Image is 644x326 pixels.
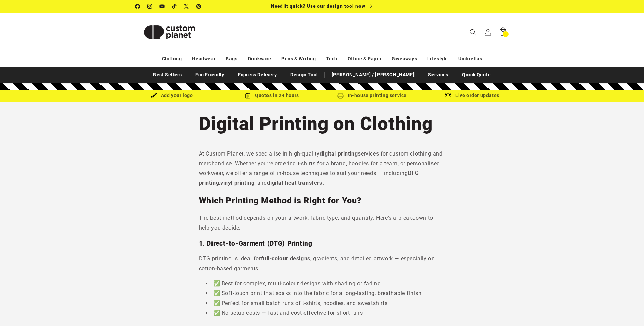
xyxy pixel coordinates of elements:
[206,289,445,298] li: ✅ Soft-touch print that soaks into the fabric for a long-lasting, breathable finish
[162,53,182,65] a: Clothing
[326,53,337,65] a: Tech
[248,53,271,65] a: Drinkware
[199,213,445,233] p: The best method depends on your artwork, fabric type, and quantity. Here's a breakdown to help yo...
[206,279,445,289] li: ✅ Best for complex, multi-colour designs with shading or fading
[199,149,445,188] p: At Custom Planet, we specialise in high-quality services for custom clothing and merchandise. Whe...
[222,91,322,100] div: Quotes in 24 hours
[425,69,452,81] a: Services
[281,53,316,65] a: Pens & Writing
[135,17,203,48] img: Custom Planet
[267,180,322,186] strong: digital heat transfers
[261,255,310,262] strong: full-colour designs
[287,69,321,81] a: Design Tool
[151,93,157,99] img: Brush Icon
[199,239,445,248] h3: 1. Direct-to-Garment (DTG) Printing
[199,254,445,274] p: DTG printing is ideal for , gradients, and detailed artwork — especially on cotton-based garments.
[122,91,222,100] div: Add your logo
[610,293,644,326] div: Widget pro chat
[206,298,445,308] li: ✅ Perfect for small batch runs of t-shirts, hoodies, and sweatshirts
[328,69,418,81] a: [PERSON_NAME] / [PERSON_NAME]
[392,53,417,65] a: Giveaways
[322,91,422,100] div: In-house printing service
[495,25,510,40] button: Open Quote Cart
[235,69,280,81] a: Express Delivery
[459,69,494,81] a: Quick Quote
[458,53,482,65] a: Umbrellas
[226,53,237,65] a: Bags
[427,53,448,65] a: Lifestyle
[465,25,480,40] summary: Search
[445,93,451,99] img: Order updates
[220,180,254,186] strong: vinyl printing
[422,91,522,100] div: Live order updates
[348,53,382,65] a: Office & Paper
[320,150,358,157] strong: digital printing
[610,293,644,326] iframe: Chat Widget
[245,93,251,99] img: Order Updates Icon
[199,195,445,206] h2: Which Printing Method is Right for You?
[150,69,185,81] a: Best Sellers
[192,53,216,65] a: Headwear
[271,3,365,9] span: Need it quick? Use our design tool now
[192,69,227,81] a: Eco Friendly
[206,308,445,318] li: ✅ No setup costs — fast and cost-effective for short runs
[199,112,445,135] h1: Digital Printing on Clothing
[337,93,344,99] img: In-house printing
[133,14,206,50] a: Custom Planet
